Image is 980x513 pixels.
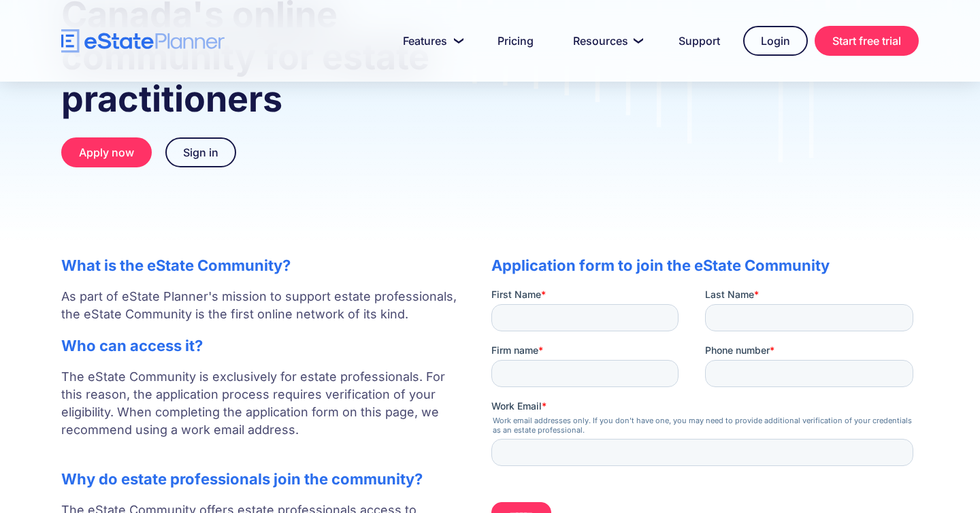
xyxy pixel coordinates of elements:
h2: What is the eState Community? [61,256,464,274]
h2: Why do estate professionals join the community? [61,470,464,488]
a: Resources [557,27,655,54]
a: Features [387,27,474,54]
a: Start free trial [815,26,919,56]
h2: Who can access it? [61,337,464,354]
h2: Application form to join the eState Community [491,256,919,274]
p: As part of eState Planner's mission to support estate professionals, the eState Community is the ... [61,288,464,323]
a: Apply now [61,137,152,167]
a: Login [743,26,808,56]
a: Support [662,27,736,54]
a: home [61,29,225,53]
p: The eState Community is exclusively for estate professionals. For this reason, the application pr... [61,368,464,457]
a: Pricing [481,27,550,54]
a: Sign in [165,137,236,167]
